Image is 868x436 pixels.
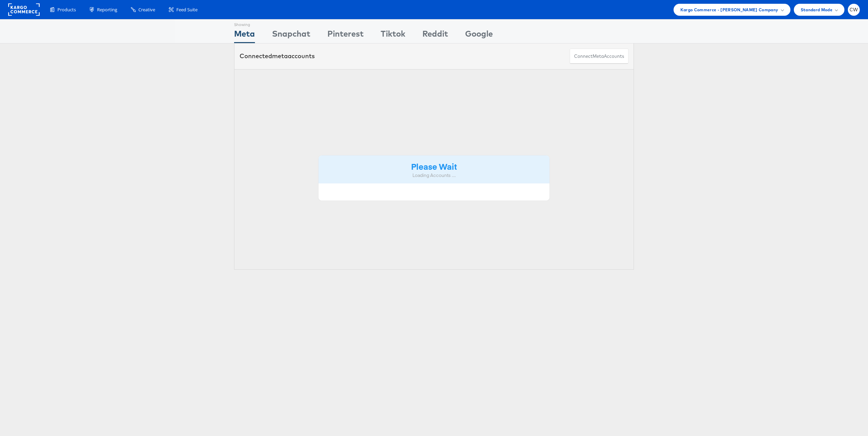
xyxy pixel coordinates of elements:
[138,7,155,13] span: Creative
[272,52,288,60] span: meta
[570,49,628,64] button: ConnectmetaAccounts
[411,161,457,172] strong: Please Wait
[272,28,310,43] div: Snapchat
[850,8,858,12] span: CW
[381,28,405,43] div: Tiktok
[680,6,778,13] span: Kargo Commerce - [PERSON_NAME] Company
[324,172,544,179] div: Loading Accounts ....
[234,20,255,28] div: Showing
[422,28,448,43] div: Reddit
[176,7,198,13] span: Feed Suite
[593,53,604,60] span: meta
[327,28,364,43] div: Pinterest
[801,6,832,13] span: Standard Mode
[240,52,315,61] div: Connected accounts
[234,28,255,43] div: Meta
[97,7,117,13] span: Reporting
[465,28,493,43] div: Google
[57,7,76,13] span: Products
